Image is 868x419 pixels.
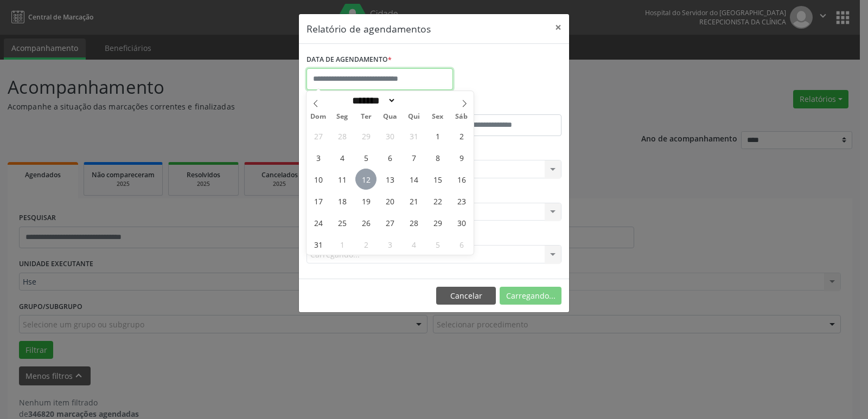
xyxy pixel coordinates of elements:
span: Agosto 23, 2025 [451,190,472,211]
span: Agosto 16, 2025 [451,169,472,190]
span: Agosto 8, 2025 [427,147,448,168]
span: Sáb [450,113,474,120]
span: Setembro 5, 2025 [427,234,448,255]
span: Agosto 26, 2025 [355,212,376,233]
button: Cancelar [436,287,496,305]
span: Agosto 31, 2025 [308,234,329,255]
span: Julho 29, 2025 [355,125,376,146]
span: Agosto 11, 2025 [331,169,353,190]
span: Agosto 12, 2025 [355,169,376,190]
button: Close [547,14,569,41]
span: Agosto 13, 2025 [379,169,400,190]
input: Year [396,95,432,106]
span: Agosto 1, 2025 [427,125,448,146]
span: Ter [354,113,378,120]
select: Month [348,95,396,106]
span: Dom [307,113,330,120]
span: Agosto 10, 2025 [308,169,329,190]
h5: Relatório de agendamentos [307,22,431,36]
span: Setembro 6, 2025 [451,234,472,255]
span: Setembro 2, 2025 [355,234,376,255]
button: Carregando... [500,287,561,305]
span: Agosto 6, 2025 [379,147,400,168]
span: Agosto 18, 2025 [331,190,353,211]
span: Agosto 9, 2025 [451,147,472,168]
span: Agosto 15, 2025 [427,169,448,190]
span: Agosto 24, 2025 [308,212,329,233]
label: ATÉ [437,98,561,114]
span: Qui [402,113,426,120]
span: Agosto 27, 2025 [379,212,400,233]
span: Julho 28, 2025 [331,125,353,146]
span: Setembro 3, 2025 [379,234,400,255]
span: Agosto 4, 2025 [331,147,353,168]
span: Agosto 20, 2025 [379,190,400,211]
span: Seg [330,113,354,120]
span: Setembro 4, 2025 [403,234,424,255]
span: Agosto 29, 2025 [427,212,448,233]
span: Agosto 5, 2025 [355,147,376,168]
span: Setembro 1, 2025 [331,234,353,255]
span: Julho 27, 2025 [308,125,329,146]
span: Agosto 7, 2025 [403,147,424,168]
span: Julho 31, 2025 [403,125,424,146]
span: Agosto 30, 2025 [451,212,472,233]
span: Agosto 17, 2025 [308,190,329,211]
span: Julho 30, 2025 [379,125,400,146]
span: Agosto 14, 2025 [403,169,424,190]
span: Agosto 25, 2025 [331,212,353,233]
span: Agosto 22, 2025 [427,190,448,211]
span: Agosto 19, 2025 [355,190,376,211]
label: DATA DE AGENDAMENTO [307,51,392,68]
span: Agosto 21, 2025 [403,190,424,211]
span: Agosto 2, 2025 [451,125,472,146]
span: Sex [426,113,450,120]
span: Agosto 28, 2025 [403,212,424,233]
span: Agosto 3, 2025 [308,147,329,168]
span: Qua [378,113,402,120]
